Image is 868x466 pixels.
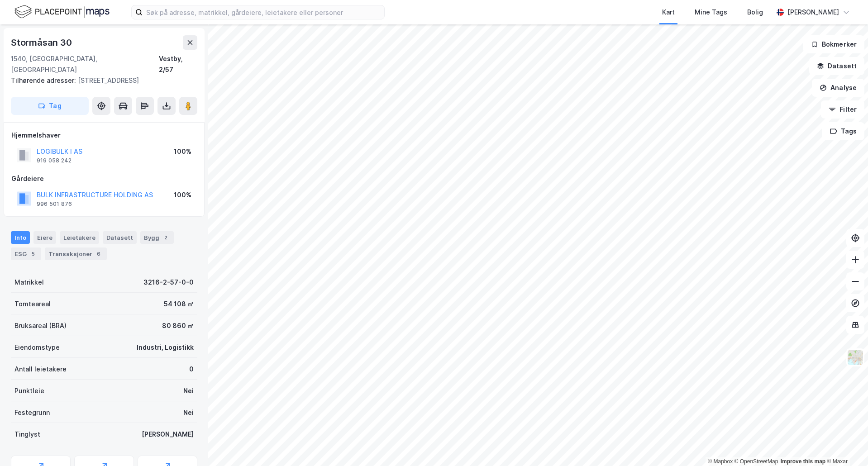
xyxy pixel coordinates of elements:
div: 1540, [GEOGRAPHIC_DATA], [GEOGRAPHIC_DATA] [11,53,159,75]
div: 5 [29,249,38,258]
div: Hjemmelshaver [11,130,197,141]
div: 2 [161,233,170,242]
div: Gårdeiere [11,173,197,184]
div: Nei [183,385,194,396]
div: 6 [94,249,103,258]
div: Festegrunn [14,407,50,418]
div: Bygg [140,231,174,244]
div: 100% [174,190,191,200]
iframe: Chat Widget [823,423,868,466]
button: Bokmerker [803,35,864,53]
div: Matrikkel [14,277,44,288]
div: Tomteareal [14,299,51,309]
button: Tags [822,122,864,140]
div: Eiere [33,231,56,244]
div: 0 [189,364,194,375]
div: Bruksareal (BRA) [14,320,67,331]
div: Mine Tags [695,7,727,18]
button: Filter [821,100,864,119]
div: Transaksjoner [45,247,107,260]
div: 80 860 ㎡ [162,320,194,331]
div: Stormåsan 30 [11,35,74,50]
button: Datasett [809,57,864,75]
div: Kart [662,7,675,18]
div: Info [11,231,30,244]
div: Vestby, 2/57 [159,53,197,75]
div: [STREET_ADDRESS] [11,75,190,86]
div: [PERSON_NAME] [787,7,839,18]
div: 54 108 ㎡ [164,299,194,309]
div: Nei [183,407,194,418]
div: [PERSON_NAME] [142,429,194,440]
button: Tag [11,97,89,115]
div: Antall leietakere [14,364,67,375]
img: logo.f888ab2527a4732fd821a326f86c7f29.svg [14,4,110,20]
a: Improve this map [781,458,825,465]
div: ESG [11,247,41,260]
div: Industri, Logistikk [137,342,194,353]
input: Søk på adresse, matrikkel, gårdeiere, leietakere eller personer [143,5,384,19]
button: Analyse [812,79,864,97]
div: Punktleie [14,385,44,396]
div: Datasett [103,231,137,244]
div: Tinglyst [14,429,40,440]
span: Tilhørende adresser: [11,76,78,84]
div: 919 058 242 [37,157,72,164]
div: Eiendomstype [14,342,60,353]
a: OpenStreetMap [734,458,778,465]
div: Bolig [747,7,763,18]
div: Leietakere [60,231,99,244]
div: 3216-2-57-0-0 [143,277,194,288]
div: 100% [174,146,191,157]
div: 996 501 876 [37,200,72,208]
img: Z [847,349,864,366]
a: Mapbox [708,458,733,465]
